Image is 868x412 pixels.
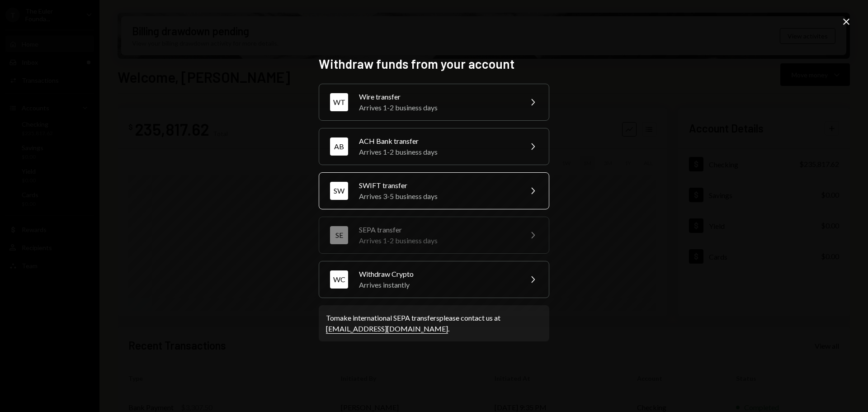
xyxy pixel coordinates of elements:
[326,324,448,334] a: [EMAIL_ADDRESS][DOMAIN_NAME]
[359,279,516,290] div: Arrives instantly
[319,172,549,209] button: SWSWIFT transferArrives 3-5 business days
[326,313,542,334] div: To make international SEPA transfers please contact us at .
[359,180,516,191] div: SWIFT transfer
[359,191,516,202] div: Arrives 3-5 business days
[359,269,516,279] div: Withdraw Crypto
[330,270,348,289] div: WC
[330,137,348,156] div: AB
[359,224,516,235] div: SEPA transfer
[319,261,549,298] button: WCWithdraw CryptoArrives instantly
[319,84,549,121] button: WTWire transferArrives 1-2 business days
[359,102,516,113] div: Arrives 1-2 business days
[319,217,549,254] button: SESEPA transferArrives 1-2 business days
[359,235,516,246] div: Arrives 1-2 business days
[330,182,348,200] div: SW
[319,55,549,73] h2: Withdraw funds from your account
[330,93,348,111] div: WT
[359,136,516,147] div: ACH Bank transfer
[359,91,516,102] div: Wire transfer
[330,226,348,244] div: SE
[319,128,549,165] button: ABACH Bank transferArrives 1-2 business days
[359,147,516,157] div: Arrives 1-2 business days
